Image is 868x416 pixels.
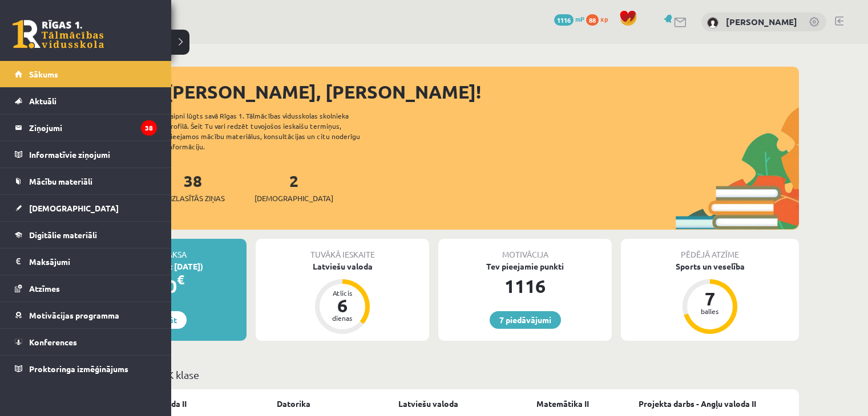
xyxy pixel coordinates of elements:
[256,239,429,260] div: Tuvākā ieskaite
[29,230,97,240] span: Digitālie materiāli
[15,356,157,382] a: Proktoringa izmēģinājums
[726,16,797,27] a: [PERSON_NAME]
[438,239,612,260] div: Motivācija
[165,78,799,105] div: [PERSON_NAME], [PERSON_NAME]!
[438,260,612,272] div: Tev pieejamie punkti
[29,310,119,320] span: Motivācijas programma
[325,315,360,321] div: dienas
[398,398,458,410] a: Latviešu valoda
[639,398,756,410] a: Projekta darbs - Angļu valoda II
[621,260,799,336] a: Sports un veselība 7 balles
[621,239,799,260] div: Pēdējā atzīme
[29,115,157,141] legend: Ziņojumi
[29,248,157,275] legend: Maksājumi
[29,96,56,106] span: Aktuāli
[600,14,608,23] span: xp
[15,61,157,87] a: Sākums
[15,168,157,194] a: Mācību materiāli
[161,170,225,204] a: 38Neizlasītās ziņas
[29,141,157,168] legend: Informatīvie ziņojumi
[15,329,157,355] a: Konferences
[177,271,184,288] span: €
[15,141,157,168] a: Informatīvie ziņojumi
[29,69,58,79] span: Sākums
[693,289,727,308] div: 7
[325,289,360,296] div: Atlicis
[29,364,128,374] span: Proktoringa izmēģinājums
[693,308,727,315] div: balles
[256,260,429,272] div: Latviešu valoda
[15,275,157,301] a: Atzīmes
[29,176,92,186] span: Mācību materiāli
[15,88,157,114] a: Aktuāli
[15,115,157,141] a: Ziņojumi38
[167,111,380,152] div: Laipni lūgts savā Rīgas 1. Tālmācības vidusskolas skolnieka profilā. Šeit Tu vari redzēt tuvojošo...
[490,311,561,329] a: 7 piedāvājumi
[325,296,360,315] div: 6
[29,283,60,293] span: Atzīmes
[536,398,589,410] a: Matemātika II
[255,170,333,204] a: 2[DEMOGRAPHIC_DATA]
[255,193,333,204] span: [DEMOGRAPHIC_DATA]
[141,120,157,136] i: 38
[256,260,429,336] a: Latviešu valoda Atlicis 6 dienas
[554,14,584,23] a: 1116 mP
[554,14,574,26] span: 1116
[15,195,157,221] a: [DEMOGRAPHIC_DATA]
[586,14,599,26] span: 88
[575,14,584,23] span: mP
[73,367,794,382] p: Mācību plāns 12.c1 JK klase
[161,193,225,204] span: Neizlasītās ziņas
[15,302,157,328] a: Motivācijas programma
[29,337,77,347] span: Konferences
[621,260,799,272] div: Sports un veselība
[707,17,718,28] img: Daniela Kozlovska
[586,14,613,23] a: 88 xp
[13,20,104,48] a: Rīgas 1. Tālmācības vidusskola
[277,398,310,410] a: Datorika
[15,248,157,275] a: Maksājumi
[438,272,612,300] div: 1116
[15,222,157,248] a: Digitālie materiāli
[29,203,119,213] span: [DEMOGRAPHIC_DATA]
